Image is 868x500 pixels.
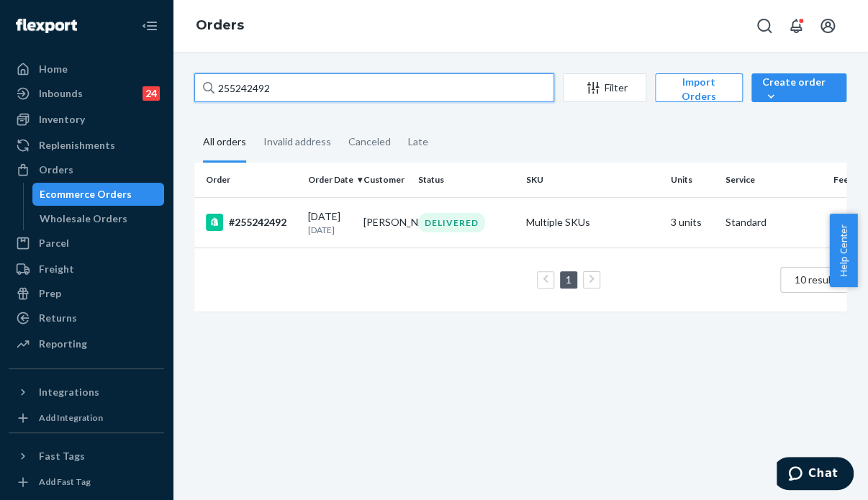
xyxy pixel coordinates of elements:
[9,282,164,305] a: Prep
[348,123,391,160] div: Canceled
[39,311,77,325] div: Returns
[9,134,164,157] a: Replenishments
[520,163,664,197] th: SKU
[813,12,842,40] button: Open account menu
[39,337,87,351] div: Reporting
[32,207,165,230] a: Wholesale Orders
[9,306,164,329] a: Returns
[655,73,743,102] button: Import Orders
[206,214,297,231] div: #255242492
[40,187,132,201] div: Ecommerce Orders
[32,183,165,206] a: Ecommerce Orders
[520,197,664,247] td: Multiple SKUs
[664,163,720,197] th: Units
[725,215,822,229] p: Standard
[563,273,574,286] a: Page 1 is your current page
[9,58,164,81] a: Home
[9,158,164,181] a: Orders
[39,236,69,250] div: Parcel
[412,163,520,197] th: Status
[308,224,352,236] p: [DATE]
[39,86,83,101] div: Inbounds
[39,138,115,153] div: Replenishments
[40,212,127,226] div: Wholesale Orders
[762,75,836,104] div: Create order
[184,5,256,47] ol: breadcrumbs
[143,86,160,101] div: 24
[9,108,164,131] a: Inventory
[829,214,857,287] button: Help Center
[563,73,646,102] button: Filter
[16,19,77,33] img: Flexport logo
[9,381,164,404] button: Integrations
[308,209,352,236] div: [DATE]
[39,412,103,424] div: Add Integration
[750,12,779,40] button: Open Search Box
[263,123,331,160] div: Invalid address
[39,262,74,276] div: Freight
[302,163,358,197] th: Order Date
[39,163,73,177] div: Orders
[9,82,164,105] a: Inbounds24
[9,409,164,427] a: Add Integration
[203,123,246,163] div: All orders
[9,232,164,255] a: Parcel
[9,332,164,355] a: Reporting
[39,62,68,76] div: Home
[408,123,428,160] div: Late
[135,12,164,40] button: Close Navigation
[782,12,810,40] button: Open notifications
[39,385,99,399] div: Integrations
[564,81,646,95] div: Filter
[777,457,854,493] iframe: Opens a widget where you can chat to one of our agents
[196,17,244,33] a: Orders
[39,112,85,127] div: Inventory
[720,163,828,197] th: Service
[358,197,413,247] td: [PERSON_NAME]
[9,473,164,491] a: Add Fast Tag
[751,73,846,102] button: Create order
[9,445,164,468] button: Fast Tags
[194,73,554,102] input: Search orders
[363,173,407,186] div: Customer
[39,449,85,463] div: Fast Tags
[664,197,720,247] td: 3 units
[9,258,164,281] a: Freight
[39,286,61,301] div: Prep
[39,476,91,488] div: Add Fast Tag
[418,213,485,232] div: DELIVERED
[194,163,302,197] th: Order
